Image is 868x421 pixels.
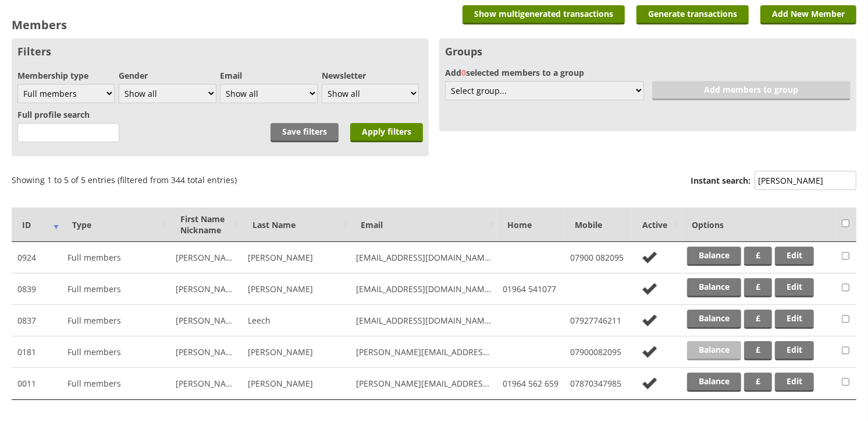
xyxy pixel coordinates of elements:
td: [PERSON_NAME] [170,368,242,399]
td: 0924 [12,242,62,273]
a: Generate transactions [636,5,749,24]
label: Newsletter [322,70,419,81]
td: 01964 541077 [497,273,564,305]
td: 01964 562 659 [497,368,564,399]
a: Balance [687,310,741,329]
td: [PERSON_NAME] [170,242,242,273]
th: Email: activate to sort column ascending [350,208,497,242]
a: Edit [775,310,814,329]
td: [PERSON_NAME] [242,273,350,305]
td: 0837 [12,305,62,336]
a: £ [744,247,772,266]
td: [PERSON_NAME] [242,336,350,368]
a: Edit [775,278,814,297]
td: 07870347985 [564,368,632,399]
a: Edit [775,373,814,392]
td: Full members [62,336,170,368]
td: Full members [62,305,170,336]
td: 07900082095 [564,336,632,368]
a: £ [744,278,772,297]
td: Full members [62,242,170,273]
h3: Filters [17,44,423,58]
img: no [638,282,661,296]
th: First NameNickname: activate to sort column ascending [170,208,242,242]
label: Full profile search [17,109,90,120]
a: Save filters [271,123,339,142]
td: [PERSON_NAME] [242,368,350,399]
input: Instant search: [755,171,856,190]
td: [EMAIL_ADDRESS][DOMAIN_NAME] [350,273,497,305]
td: [PERSON_NAME][EMAIL_ADDRESS][DOMAIN_NAME] [350,368,497,399]
h2: Members [12,17,67,33]
input: Apply filters [350,123,423,142]
td: [PERSON_NAME][EMAIL_ADDRESS][DOMAIN_NAME] [350,336,497,368]
a: Add New Member [760,5,856,24]
td: [PERSON_NAME] [170,305,242,336]
label: Instant search: [691,171,856,193]
a: Show multigenerated transactions [463,5,625,24]
img: no [638,250,661,265]
img: no [638,376,661,391]
a: Balance [687,373,741,392]
td: [PERSON_NAME] [242,242,350,273]
th: Type: activate to sort column ascending [62,208,170,242]
span: 0 [461,67,466,78]
td: 0181 [12,336,62,368]
label: Email [220,70,317,81]
div: Showing 1 to 5 of 5 entries (filtered from 344 total entries) [12,168,237,185]
strong: £ [756,376,760,387]
td: 0011 [12,368,62,399]
a: £ [744,310,772,329]
img: no [638,345,661,359]
a: Balance [687,341,741,360]
td: [PERSON_NAME] [170,273,242,305]
strong: £ [756,344,760,355]
td: Full members [62,273,170,305]
strong: £ [756,250,760,261]
label: Add selected members to a group [445,67,851,78]
th: Options [681,208,836,242]
td: [PERSON_NAME] [170,336,242,368]
a: £ [744,341,772,360]
th: Last Name: activate to sort column ascending [242,208,350,242]
strong: £ [756,281,760,292]
a: Edit [775,247,814,266]
a: Edit [775,341,814,360]
th: ID: activate to sort column ascending [12,208,62,242]
label: Gender [119,70,216,81]
h3: Groups [445,44,851,58]
td: [EMAIL_ADDRESS][DOMAIN_NAME] [350,305,497,336]
input: 3 characters minimum [17,123,119,142]
img: no [638,313,661,328]
th: Active: activate to sort column ascending [632,208,681,242]
td: 0839 [12,273,62,305]
td: Leech [242,305,350,336]
strong: £ [756,313,760,324]
label: Membership type [17,70,115,81]
a: Balance [687,247,741,266]
a: £ [744,373,772,392]
td: 07900 082095 [564,242,632,273]
th: Mobile [564,208,632,242]
td: 07927746211 [564,305,632,336]
td: Full members [62,368,170,399]
a: Balance [687,278,741,297]
th: Home [497,208,564,242]
td: [EMAIL_ADDRESS][DOMAIN_NAME] [350,242,497,273]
